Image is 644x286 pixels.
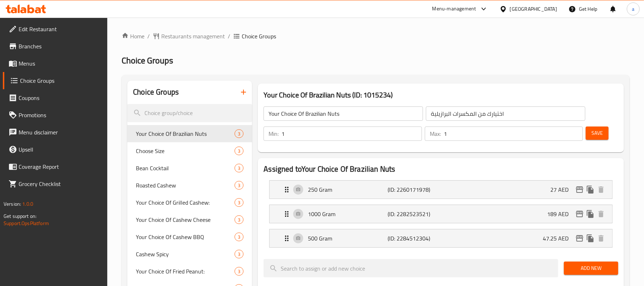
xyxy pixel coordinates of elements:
[127,194,252,211] div: Your Choice Of Grilled Cashew:3
[235,165,243,172] span: 3
[564,262,618,275] button: Add New
[270,205,612,223] div: Expand
[127,159,252,177] div: Bean Cocktail3
[550,185,574,194] p: 27 AED
[127,246,252,263] div: Cashew Spicy3
[3,124,108,141] a: Menu disclaimer
[19,94,102,102] span: Coupons
[235,268,243,275] span: 3
[228,32,230,40] li: /
[19,180,102,188] span: Grocery Checklist
[19,128,102,137] span: Menu disclaimer
[308,185,388,194] p: 250 Gram
[136,164,235,172] span: Bean Cocktail
[235,215,244,224] div: Choices
[3,175,108,192] a: Grocery Checklist
[127,228,252,246] div: Your Choice Of Cashew BBQ3
[4,199,21,209] span: Version:
[574,233,585,244] button: edit
[161,32,225,40] span: Restaurants management
[127,211,252,228] div: Your Choice Of Cashew Cheese3
[596,209,606,219] button: delete
[270,181,612,199] div: Expand
[264,177,618,202] li: Expand
[122,52,173,68] span: Choice Groups
[235,216,243,223] span: 3
[570,264,613,273] span: Add New
[235,181,244,190] div: Choices
[308,210,388,218] p: 1000 Gram
[264,89,618,101] h3: Your Choice Of Brazilian Nuts (ID: 1015234)
[235,250,244,258] div: Choices
[264,164,618,175] h2: Assigned to Your Choice Of Brazilian Nuts
[127,125,252,142] div: Your Choice Of Brazilian Nuts3
[153,32,225,40] a: Restaurants management
[19,145,102,154] span: Upsell
[235,234,243,240] span: 3
[235,129,244,138] div: Choices
[585,184,596,195] button: duplicate
[235,199,243,206] span: 3
[264,202,618,226] li: Expand
[3,158,108,175] a: Coverage Report
[147,32,150,40] li: /
[22,199,33,209] span: 1.0.0
[136,250,235,258] span: Cashew Spicy
[3,106,108,124] a: Promotions
[430,129,441,138] p: Max:
[585,233,596,244] button: duplicate
[596,233,606,244] button: delete
[127,104,252,122] input: search
[3,55,108,72] a: Menus
[20,76,102,85] span: Choice Groups
[4,219,49,228] a: Support.OpsPlatform
[235,164,244,172] div: Choices
[136,198,235,207] span: Your Choice Of Grilled Cashew:
[235,251,243,258] span: 3
[388,210,441,218] p: (ID: 2282523521)
[235,233,244,241] div: Choices
[596,184,606,195] button: delete
[235,148,243,154] span: 3
[3,20,108,38] a: Edit Restaurant
[574,184,585,195] button: edit
[235,130,243,137] span: 3
[136,215,235,224] span: Your Choice Of Cashew Cheese
[136,129,235,138] span: Your Choice Of Brazilian Nuts
[235,147,244,155] div: Choices
[127,177,252,194] div: Roasted Cashew3
[127,142,252,159] div: Choose Size3
[19,59,102,68] span: Menus
[591,129,603,138] span: Save
[4,211,36,221] span: Get support on:
[269,129,279,138] p: Min:
[19,162,102,171] span: Coverage Report
[308,234,388,243] p: 500 Gram
[543,234,574,243] p: 47.25 AED
[270,229,612,247] div: Expand
[264,259,558,277] input: search
[127,263,252,280] div: Your Choice Of Fried Peanut:3
[432,5,476,13] div: Menu-management
[235,198,244,207] div: Choices
[586,127,609,140] button: Save
[632,5,634,13] span: a
[122,32,144,40] a: Home
[388,185,441,194] p: (ID: 2260171978)
[19,111,102,119] span: Promotions
[235,182,243,189] span: 3
[122,32,630,40] nav: breadcrumb
[3,72,108,89] a: Choice Groups
[547,210,574,218] p: 189 AED
[264,226,618,251] li: Expand
[242,32,276,40] span: Choice Groups
[585,209,596,219] button: duplicate
[3,38,108,55] a: Branches
[510,5,557,13] div: [GEOGRAPHIC_DATA]
[19,42,102,51] span: Branches
[133,87,179,97] h2: Choice Groups
[136,233,235,241] span: Your Choice Of Cashew BBQ
[235,267,244,276] div: Choices
[136,147,235,155] span: Choose Size
[136,267,235,276] span: Your Choice Of Fried Peanut:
